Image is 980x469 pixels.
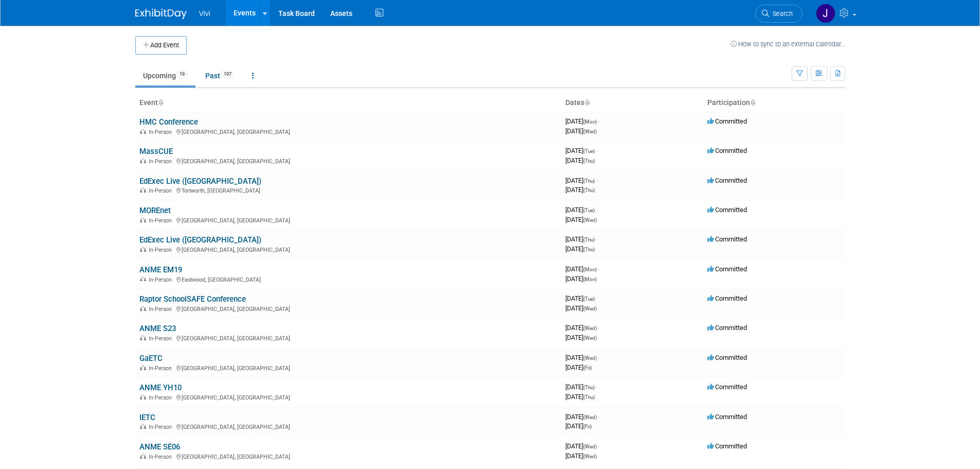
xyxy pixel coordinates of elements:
a: Sort by Event Name [158,98,163,107]
div: Tortworth, [GEOGRAPHIC_DATA] [139,186,557,194]
span: In-Person [149,394,175,401]
span: (Thu) [583,394,595,400]
span: (Mon) [583,276,597,282]
span: (Tue) [583,207,595,213]
a: GaETC [139,354,163,363]
span: Committed [707,235,747,243]
span: [DATE] [565,177,598,184]
span: Committed [707,117,747,125]
div: [GEOGRAPHIC_DATA], [GEOGRAPHIC_DATA] [139,127,557,135]
span: (Wed) [583,217,597,223]
span: (Tue) [583,148,595,154]
span: [DATE] [565,334,597,341]
span: In-Person [149,276,175,283]
div: [GEOGRAPHIC_DATA], [GEOGRAPHIC_DATA] [139,363,557,372]
span: (Wed) [583,444,597,449]
span: [DATE] [565,157,595,164]
span: - [598,324,600,332]
a: ANME EM19 [139,265,182,274]
span: [DATE] [565,422,592,430]
img: In-Person Event [140,129,146,134]
a: HMC Conference [139,117,198,127]
span: Committed [707,177,747,184]
span: (Thu) [583,158,595,164]
span: (Thu) [583,178,595,184]
span: (Wed) [583,414,597,420]
a: MOREnet [139,206,171,215]
span: (Thu) [583,237,595,242]
span: [DATE] [565,206,598,214]
div: [GEOGRAPHIC_DATA], [GEOGRAPHIC_DATA] [139,216,557,224]
th: Dates [561,94,703,112]
span: In-Person [149,217,175,224]
div: Eastwood, [GEOGRAPHIC_DATA] [139,275,557,283]
div: [GEOGRAPHIC_DATA], [GEOGRAPHIC_DATA] [139,452,557,460]
img: In-Person Event [140,335,146,340]
span: [DATE] [565,413,600,421]
span: Committed [707,442,747,450]
span: In-Person [149,306,175,312]
span: (Mon) [583,119,597,125]
th: Participation [703,94,845,112]
th: Event [135,94,561,112]
span: [DATE] [565,245,595,253]
div: [GEOGRAPHIC_DATA], [GEOGRAPHIC_DATA] [139,157,557,165]
div: [GEOGRAPHIC_DATA], [GEOGRAPHIC_DATA] [139,422,557,430]
span: Committed [707,294,747,302]
span: [DATE] [565,304,597,312]
span: (Thu) [583,187,595,193]
span: - [598,354,600,361]
span: (Wed) [583,335,597,341]
span: (Wed) [583,325,597,331]
span: [DATE] [565,186,595,194]
span: (Thu) [583,385,595,390]
a: EdExec Live ([GEOGRAPHIC_DATA]) [139,235,261,245]
a: Sort by Start Date [584,98,590,107]
span: [DATE] [565,383,598,391]
span: Committed [707,147,747,154]
div: [GEOGRAPHIC_DATA], [GEOGRAPHIC_DATA] [139,334,557,342]
span: Committed [707,265,747,273]
span: Committed [707,413,747,421]
span: [DATE] [565,216,597,223]
span: Committed [707,324,747,332]
span: [DATE] [565,117,600,125]
img: In-Person Event [140,187,146,193]
a: Upcoming19 [135,66,195,85]
span: [DATE] [565,147,598,154]
span: [DATE] [565,442,600,450]
span: [DATE] [565,294,598,302]
button: Add Event [135,36,187,55]
span: Search [769,10,793,18]
span: - [596,177,598,184]
a: Raptor SchoolSAFE Conference [139,294,246,304]
span: - [596,383,598,391]
span: In-Person [149,424,175,430]
img: In-Person Event [140,247,146,252]
img: Jonathan Rendon [816,4,835,23]
span: (Fri) [583,365,592,371]
img: In-Person Event [140,217,146,222]
span: In-Person [149,335,175,342]
img: In-Person Event [140,365,146,370]
span: In-Person [149,187,175,194]
img: In-Person Event [140,454,146,459]
span: - [596,147,598,154]
a: MassCUE [139,147,173,156]
span: [DATE] [565,324,600,332]
span: In-Person [149,365,175,372]
div: [GEOGRAPHIC_DATA], [GEOGRAPHIC_DATA] [139,393,557,401]
span: In-Person [149,454,175,460]
span: (Thu) [583,247,595,252]
span: [DATE] [565,363,592,371]
a: EdExec Live ([GEOGRAPHIC_DATA]) [139,177,261,186]
span: - [598,117,600,125]
span: (Wed) [583,129,597,134]
span: Committed [707,354,747,361]
a: Sort by Participation Type [750,98,755,107]
span: (Wed) [583,306,597,311]
span: (Fri) [583,424,592,429]
span: In-Person [149,158,175,165]
img: In-Person Event [140,276,146,282]
img: In-Person Event [140,394,146,399]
